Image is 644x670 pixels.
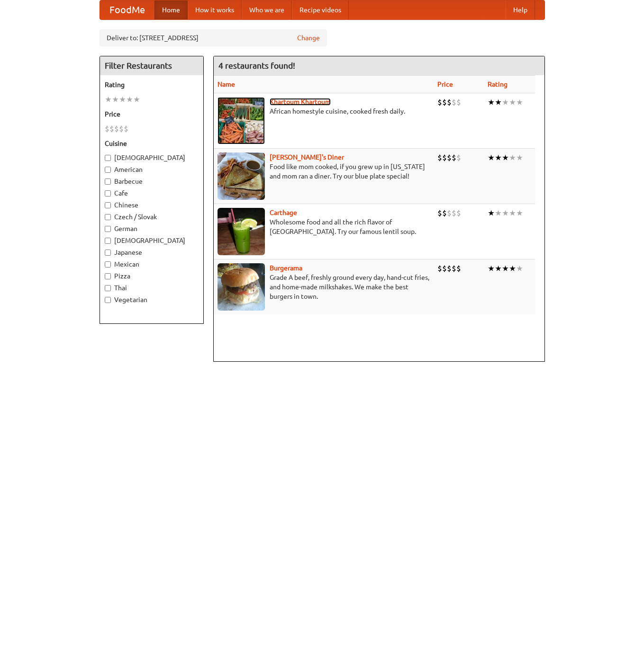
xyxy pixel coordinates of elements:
input: German [105,226,111,232]
li: $ [456,152,461,163]
input: Thai [105,285,111,291]
h5: Rating [105,80,199,89]
input: American [105,167,111,173]
label: [DEMOGRAPHIC_DATA] [105,153,199,162]
li: ★ [495,208,502,218]
li: ★ [509,208,516,218]
li: ★ [516,263,523,274]
li: $ [452,263,456,274]
li: ★ [509,97,516,107]
li: ★ [502,97,509,107]
li: ★ [488,97,495,107]
li: $ [456,97,461,107]
div: Deliver to: [STREET_ADDRESS] [100,29,327,46]
li: $ [437,263,442,274]
li: $ [456,208,461,218]
input: [DEMOGRAPHIC_DATA] [105,238,111,244]
label: Chinese [105,200,199,210]
li: ★ [516,152,523,163]
b: [PERSON_NAME]'s Diner [270,153,344,161]
li: $ [447,97,452,107]
li: ★ [495,152,502,163]
li: $ [442,97,447,107]
input: Barbecue [105,179,111,185]
h5: Price [105,109,199,119]
a: How it works [188,0,242,19]
label: Japanese [105,248,199,257]
img: burgerama.jpg [218,263,265,311]
a: Burgerama [270,264,302,272]
ng-pluralize: 4 restaurants found! [218,61,295,70]
li: $ [437,97,442,107]
li: ★ [126,94,133,105]
li: ★ [119,94,126,105]
a: FoodMe [100,0,154,19]
label: Czech / Slovak [105,212,199,222]
input: Mexican [105,261,111,268]
li: $ [114,124,119,134]
li: $ [447,208,452,218]
li: ★ [509,263,516,274]
label: Vegetarian [105,295,199,304]
li: ★ [509,152,516,163]
li: ★ [112,94,119,105]
li: ★ [133,94,140,105]
li: ★ [502,263,509,274]
a: Carthage [270,209,297,216]
a: Rating [488,80,508,88]
img: carthage.jpg [218,208,265,255]
a: Change [297,33,320,43]
label: American [105,165,199,174]
label: Mexican [105,259,199,269]
input: Cafe [105,190,111,197]
li: $ [442,263,447,274]
li: ★ [502,208,509,218]
li: $ [437,152,442,163]
li: ★ [516,97,523,107]
label: Cafe [105,188,199,198]
li: $ [452,208,456,218]
input: Czech / Slovak [105,214,111,220]
li: $ [447,152,452,163]
li: $ [119,124,124,134]
li: ★ [502,152,509,163]
input: [DEMOGRAPHIC_DATA] [105,155,111,161]
li: $ [452,97,456,107]
label: German [105,224,199,233]
a: Recipe videos [292,0,349,19]
li: $ [124,124,128,134]
li: $ [105,124,109,134]
li: $ [442,208,447,218]
li: ★ [488,208,495,218]
a: Price [437,80,453,88]
p: Wholesome food and all the rich flavor of [GEOGRAPHIC_DATA]. Try our famous lentil soup. [218,217,430,236]
li: $ [447,263,452,274]
img: sallys.jpg [218,152,265,200]
input: Japanese [105,250,111,256]
a: Name [218,80,235,88]
img: khartoum.jpg [218,97,265,144]
a: Home [154,0,188,19]
p: Food like mom cooked, if you grew up in [US_STATE] and mom ran a diner. Try our blue plate special! [218,162,430,181]
li: $ [109,124,114,134]
p: African homestyle cuisine, cooked fresh daily. [218,107,430,116]
label: Thai [105,283,199,293]
input: Vegetarian [105,297,111,303]
li: ★ [516,208,523,218]
li: $ [456,263,461,274]
a: Khartoum Khartoum [270,98,331,106]
li: $ [452,152,456,163]
li: $ [437,208,442,218]
a: Help [506,0,535,19]
p: Grade A beef, freshly ground every day, hand-cut fries, and home-made milkshakes. We make the bes... [218,273,430,301]
label: [DEMOGRAPHIC_DATA] [105,236,199,245]
a: Who we are [242,0,292,19]
h4: Filter Restaurants [100,56,203,75]
li: ★ [495,97,502,107]
li: ★ [488,263,495,274]
li: $ [442,152,447,163]
input: Chinese [105,202,111,208]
